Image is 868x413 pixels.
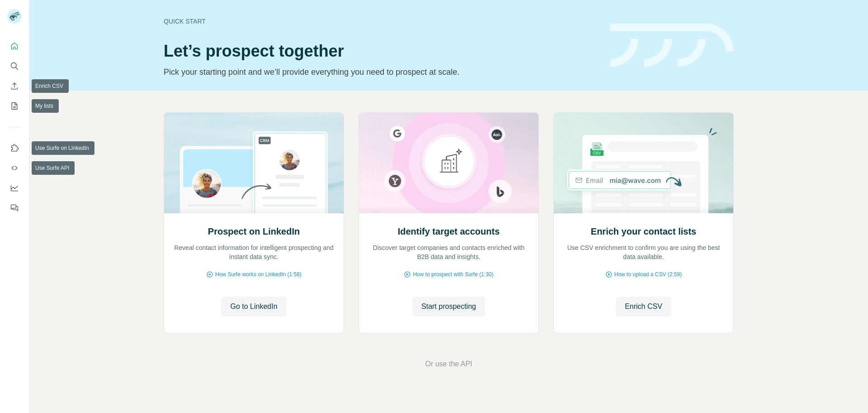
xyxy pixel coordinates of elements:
span: How Surfe works on LinkedIn (1:58) [215,270,302,279]
span: How to prospect with Surfe (1:30) [413,270,493,279]
span: Enrich CSV [625,301,662,312]
img: Identify target accounts [359,113,539,213]
p: Pick your starting point and we’ll provide everything you need to prospect at scale. [164,66,599,78]
button: Use Surfe API [7,160,22,176]
button: Feedback [7,200,22,216]
div: Quick start [164,17,599,26]
button: Start prospecting [412,297,485,317]
button: Quick start [7,38,22,54]
button: My lists [7,98,22,114]
img: Enrich your contact lists [553,113,734,213]
h2: Identify target accounts [398,225,500,238]
img: Prospect on LinkedIn [164,113,344,213]
span: Go to LinkedIn [230,301,277,312]
button: Enrich CSV [7,78,22,94]
p: Use CSV enrichment to confirm you are using the best data available. [563,243,724,261]
p: Discover target companies and contacts enriched with B2B data and insights. [368,243,529,261]
span: Start prospecting [421,301,476,312]
span: How to upload a CSV (2:59) [614,270,682,279]
img: banner [610,24,734,67]
button: Enrich CSV [616,297,671,317]
button: Search [7,58,22,74]
h2: Enrich your contact lists [591,225,696,238]
button: Use Surfe on LinkedIn [7,140,22,156]
button: Or use the API [425,359,472,370]
button: Dashboard [7,180,22,196]
button: Go to LinkedIn [221,297,286,317]
h1: Let’s prospect together [164,42,599,60]
p: Reveal contact information for intelligent prospecting and instant data sync. [173,243,335,261]
h2: Prospect on LinkedIn [208,225,300,238]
